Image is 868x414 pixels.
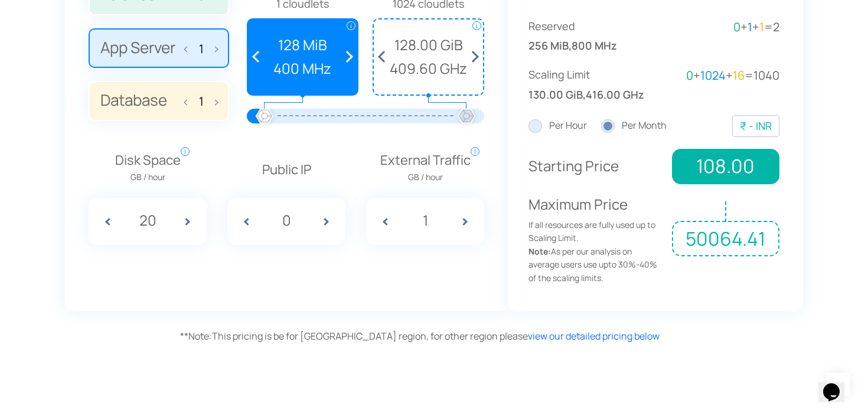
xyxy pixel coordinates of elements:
[89,81,229,121] label: Database
[748,19,752,35] span: 1
[601,118,667,133] label: Per Month
[380,34,477,56] span: 128.00 GiB
[528,66,654,83] span: Scaling Limit
[192,94,211,108] input: Database
[528,330,660,343] a: view our detailed pricing below
[586,86,644,103] span: 416.00 GHz
[528,193,663,285] p: Maximum Price
[528,246,551,257] strong: Note:
[528,86,583,103] span: 130.00 GiB
[192,42,211,56] input: App Server
[773,19,779,35] span: 2
[733,67,745,83] span: 16
[654,18,780,37] div: + + =
[115,150,181,184] span: Disk Space
[472,21,481,30] span: i
[254,34,351,56] span: 128 MiB
[528,219,663,285] span: If all resources are fully used up to Scaling Limit. As per our analysis on average users use upt...
[818,367,856,402] iframe: chat widget
[471,147,479,156] span: i
[700,67,726,83] span: 1024
[733,19,740,35] span: 0
[528,155,663,177] p: Starting Price
[528,18,654,35] span: Reserved
[380,57,477,80] span: 409.60 GHz
[528,18,654,55] div: ,
[759,19,764,35] span: 1
[380,150,471,184] span: External Traffic
[528,37,569,54] span: 256 MiB
[380,171,471,184] span: GB / hour
[254,57,351,80] span: 400 MHz
[753,67,779,83] span: 1040
[180,330,212,343] span: Note:
[227,159,345,180] p: Public IP
[672,221,779,256] span: 50064.41
[528,66,654,103] div: ,
[115,171,181,184] span: GB / hour
[89,28,229,69] label: App Server
[686,67,693,83] span: 0
[654,66,780,85] div: + + =
[347,21,355,30] span: i
[180,329,806,344] div: This pricing is be for [GEOGRAPHIC_DATA] region, for other region please
[672,149,779,184] span: 108.00
[528,118,587,133] label: Per Hour
[740,118,772,135] div: ₹ - INR
[181,147,190,156] span: i
[572,37,617,54] span: 800 MHz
